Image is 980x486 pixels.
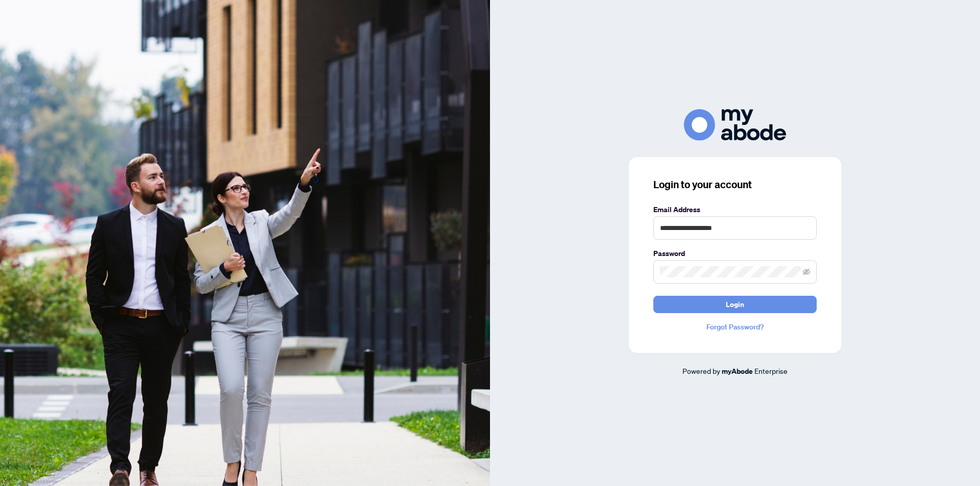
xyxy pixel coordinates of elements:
a: Forgot Password? [653,321,817,332]
a: myAbode [722,366,753,377]
span: eye-invisible [803,268,810,275]
span: Login [726,296,744,313]
h3: Login to your account [653,177,817,192]
button: Login [653,296,817,313]
img: ma-logo [684,109,786,140]
span: Powered by [682,366,720,375]
span: Enterprise [754,366,788,375]
label: Password [653,248,817,259]
label: Email Address [653,204,817,215]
